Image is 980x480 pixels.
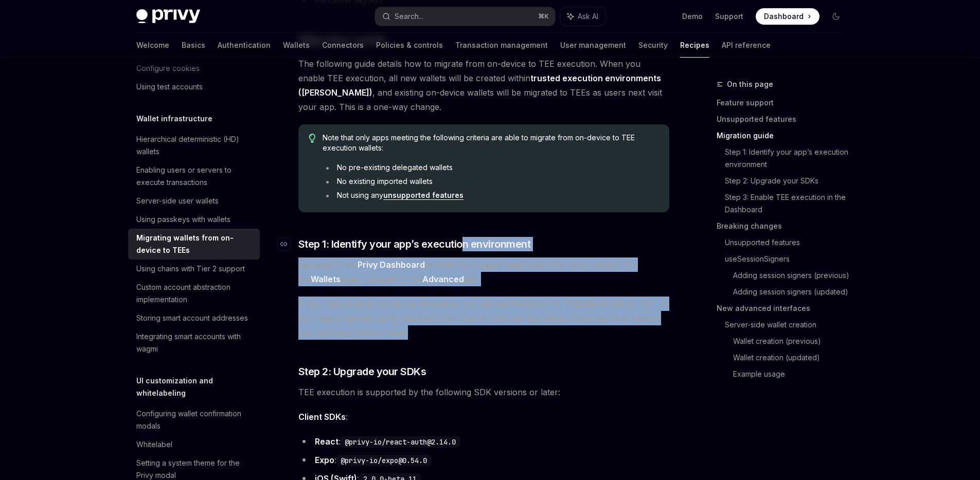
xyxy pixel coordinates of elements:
div: Custom account abstraction implementation [136,281,254,306]
a: Wallets [283,33,310,58]
a: Step 2: Upgrade your SDKs [725,173,852,189]
strong: Expo [315,455,334,465]
a: Using passkeys with wallets [128,210,260,229]
h5: Wallet infrastructure [136,113,212,125]
a: Dashboard [756,8,819,25]
a: Example usage [733,366,852,382]
a: Step 3: Enable TEE execution in the Dashboard [725,189,852,218]
a: Transaction management [455,33,548,58]
a: Storing smart account addresses [128,309,260,327]
a: unsupported features [383,191,464,200]
a: Security [638,33,668,58]
a: Step 1: Identify your app’s execution environment [725,144,852,173]
a: Migrating wallets from on-device to TEEs [128,229,260,260]
a: Welcome [136,33,169,58]
a: Whitelabel [128,435,260,454]
span: Ask AI [578,11,598,22]
button: Ask AI [560,7,605,26]
strong: Wallets [311,274,341,284]
div: Enabling users or servers to execute transactions [136,164,254,189]
a: API reference [722,33,771,58]
a: useSessionSigners [725,251,852,267]
a: Navigate to header [278,237,298,251]
strong: React [315,436,338,447]
code: @privy-io/expo@0.54.0 [336,455,431,466]
span: The following guide details how to migrate from on-device to TEE execution. When you enable TEE e... [298,57,669,114]
li: : [298,453,669,467]
code: @privy-io/react-auth@2.14.0 [341,436,460,448]
h5: UI customization and whitelabeling [136,375,260,399]
div: Using passkeys with wallets [136,213,230,226]
a: Migration guide [717,127,852,144]
a: Unsupported features [725,234,852,251]
button: Toggle dark mode [828,8,844,25]
span: If your app is set to on-device execution, you will see the option to “Migrate wallets to TEE”. I... [298,297,669,340]
a: Authentication [218,33,271,58]
a: User management [560,33,626,58]
div: Whitelabel [136,438,172,451]
a: Using chains with Tier 2 support [128,260,260,278]
span: Dashboard [764,11,804,22]
div: Using chains with Tier 2 support [136,263,245,275]
span: : [298,410,669,424]
a: Adding session signers (updated) [733,284,852,300]
a: Breaking changes [717,218,852,234]
span: On this page [727,78,773,90]
a: Demo [682,11,703,22]
div: Migrating wallets from on-device to TEEs [136,232,254,256]
button: Search...⌘K [375,7,555,26]
a: Adding session signers (previous) [733,267,852,284]
strong: Advanced [422,274,464,284]
a: Basics [182,33,205,58]
span: Step 1: Identify your app’s execution environment [298,237,531,251]
a: Wallet creation (previous) [733,333,852,349]
a: Server-side wallet creation [725,317,852,333]
a: Server-side user wallets [128,192,260,210]
a: Support [715,11,743,22]
a: Enabling users or servers to execute transactions [128,161,260,192]
div: Search... [395,10,423,23]
span: Note that only apps meeting the following criteria are able to migrate from on-device to TEE exec... [323,133,658,153]
a: Policies & controls [376,33,443,58]
a: Wallet creation (updated) [733,349,852,366]
div: Storing smart account addresses [136,312,248,324]
div: Integrating smart accounts with wagmi [136,330,254,355]
li: Not using any [323,190,658,200]
li: No pre-existing delegated wallets [323,162,658,173]
a: Custom account abstraction implementation [128,278,260,309]
span: TEE execution is supported by the following SDK versions or later: [298,385,669,399]
a: Connectors [322,33,364,58]
img: dark logo [136,9,200,24]
a: Integrating smart accounts with wagmi [128,327,260,358]
a: Recipes [680,33,709,58]
a: New advanced interfaces [717,300,852,317]
a: Unsupported features [717,111,852,127]
span: Navigate to the to verify your app’s wallet execution environment. On the page, navigate to the tab. [298,257,669,286]
li: : [298,434,669,449]
div: Using test accounts [136,81,203,93]
strong: Client SDKs [298,412,346,422]
svg: Tip [309,134,316,143]
a: Configuring wallet confirmation modals [128,404,260,435]
span: ⌘ K [538,12,549,21]
div: Server-side user wallets [136,195,219,207]
div: Hierarchical deterministic (HD) wallets [136,133,254,158]
li: No existing imported wallets [323,176,658,187]
a: Using test accounts [128,78,260,96]
a: Privy Dashboard [358,260,425,270]
a: Feature support [717,95,852,111]
a: Hierarchical deterministic (HD) wallets [128,130,260,161]
span: Step 2: Upgrade your SDKs [298,364,426,379]
div: Configuring wallet confirmation modals [136,408,254,432]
